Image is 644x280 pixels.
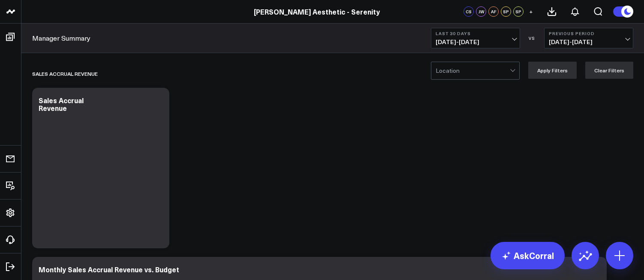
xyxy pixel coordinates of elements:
[544,28,633,48] button: Previous Period[DATE]-[DATE]
[431,28,520,48] button: Last 30 Days[DATE]-[DATE]
[254,7,380,16] a: [PERSON_NAME] Aesthetic - Serenity
[524,36,540,41] div: VS
[491,242,565,269] a: AskCorral
[39,95,84,113] div: Sales Accrual Revenue
[513,6,524,17] div: SP
[488,6,499,17] div: AF
[549,31,629,36] b: Previous Period
[32,33,90,43] a: Manager Summary
[528,62,577,79] button: Apply Filters
[526,6,536,17] button: +
[32,64,98,83] div: Sales Accrual Revenue
[463,6,474,17] div: CS
[436,39,515,45] span: [DATE] - [DATE]
[501,6,511,17] div: SP
[549,39,629,45] span: [DATE] - [DATE]
[436,31,515,36] b: Last 30 Days
[476,6,486,17] div: JW
[529,9,533,15] span: +
[585,62,633,79] button: Clear Filters
[39,265,179,274] div: Monthly Sales Accrual Revenue vs. Budget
